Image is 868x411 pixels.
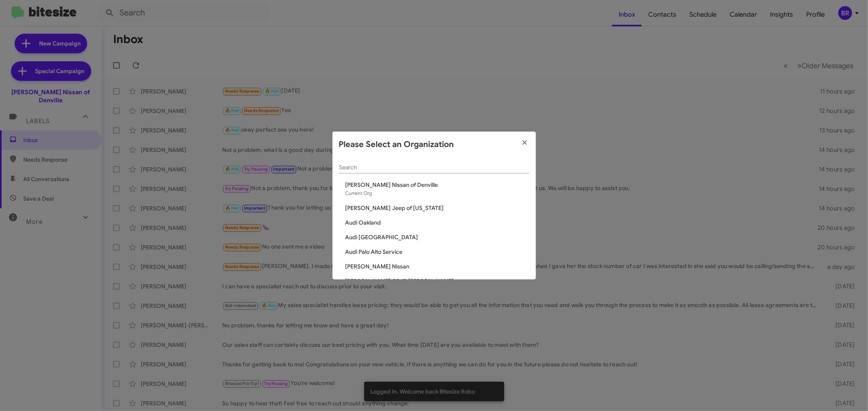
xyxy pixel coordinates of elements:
span: [PERSON_NAME] Nissan of Denville [345,181,529,189]
span: Audi Palo Alto Service [345,248,529,256]
span: [PERSON_NAME] Nissan [345,262,529,270]
span: Current Org [345,190,372,196]
span: [PERSON_NAME] CDJR [PERSON_NAME] [345,277,529,285]
span: Audi [GEOGRAPHIC_DATA] [345,233,529,241]
span: [PERSON_NAME] Jeep of [US_STATE] [345,204,529,212]
h2: Please Select an Organization [339,138,454,151]
span: Audi Oakland [345,218,529,227]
